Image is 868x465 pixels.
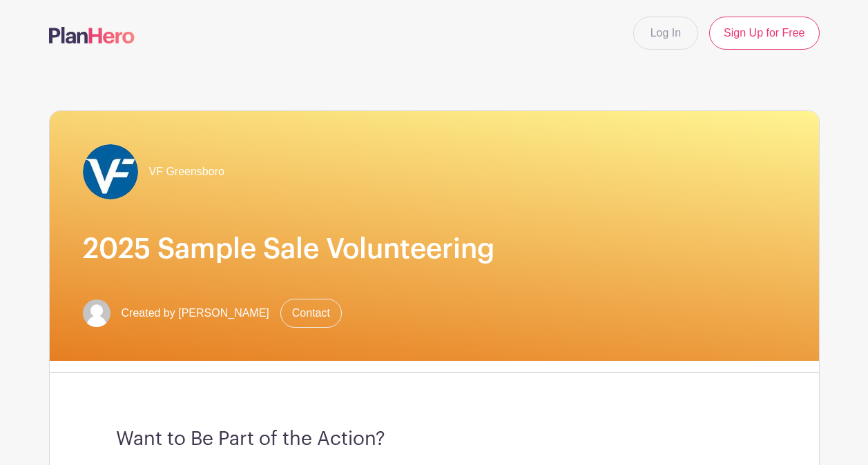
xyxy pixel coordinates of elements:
a: Log In [633,17,698,50]
img: VF_Icon_FullColor_CMYK-small.jpg [83,144,138,199]
h1: 2025 Sample Sale Volunteering [83,232,786,266]
span: VF Greensboro [149,164,224,180]
img: default-ce2991bfa6775e67f084385cd625a349d9dcbb7a52a09fb2fda1e96e2d18dcdb.png [83,299,110,327]
a: Contact [280,299,342,328]
a: Sign Up for Free [709,17,819,50]
img: logo-507f7623f17ff9eddc593b1ce0a138ce2505c220e1c5a4e2b4648c50719b7d32.svg [49,27,135,43]
h3: Want to Be Part of the Action? [116,428,753,451]
span: Created by [PERSON_NAME] [122,305,269,321]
